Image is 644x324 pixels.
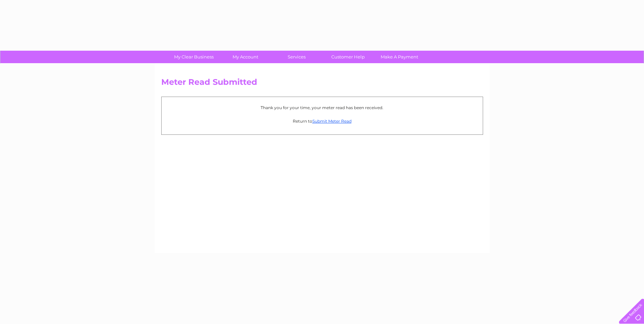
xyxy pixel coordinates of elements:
[312,119,352,124] a: Submit Meter Read
[165,104,479,111] p: Thank you for your time, your meter read has been received.
[166,51,222,63] a: My Clear Business
[372,51,427,63] a: Make A Payment
[165,118,479,124] p: Return to
[320,51,376,63] a: Customer Help
[161,77,483,90] h2: Meter Read Submitted
[269,51,325,63] a: Services
[217,51,273,63] a: My Account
